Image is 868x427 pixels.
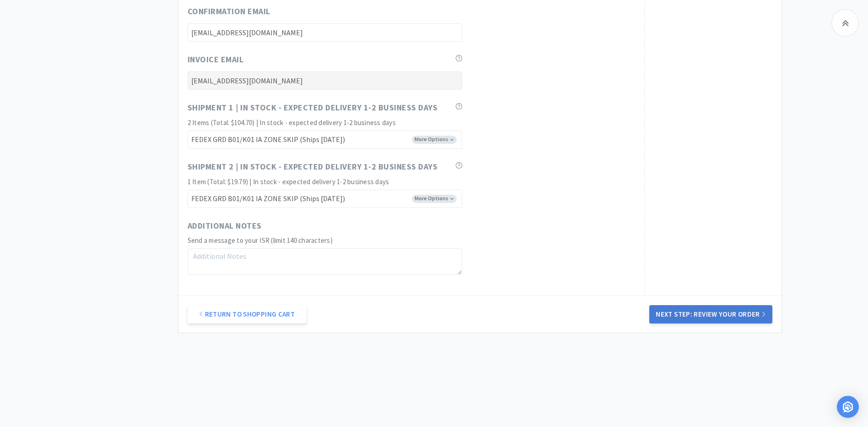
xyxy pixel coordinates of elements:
span: Shipment 1 | In stock - expected delivery 1-2 business days [188,101,438,115]
input: Invoice Email [188,71,462,90]
span: Shipment 2 | In stock - expected delivery 1-2 business days [188,160,438,174]
input: Confirmation Email [188,23,462,42]
span: 1 Item (Total: $19.79) | In stock - expected delivery 1-2 business days [188,177,389,186]
span: Confirmation Email [188,5,270,18]
a: Return to Shopping Cart [188,305,307,323]
span: 2 Items (Total: $104.70) | In stock - expected delivery 1-2 business days [188,118,396,127]
span: Invoice Email [188,53,244,66]
span: Send a message to your ISR (limit 140 characters) [188,236,333,245]
div: Open Intercom Messenger [837,396,859,418]
span: Additional Notes [188,219,262,233]
button: Next Step: Review Your Order [649,305,772,323]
